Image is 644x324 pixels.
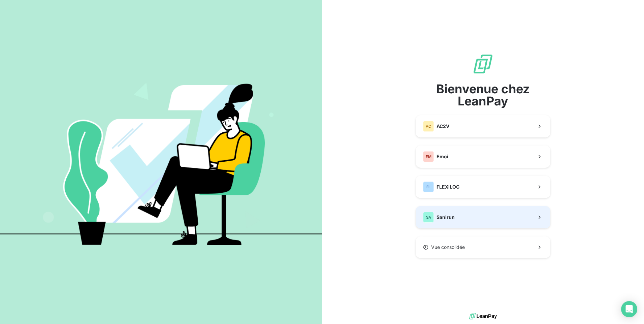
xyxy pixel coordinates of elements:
button: Vue consolidée [416,236,550,258]
img: logo [469,311,497,321]
span: Vue consolidée [431,244,465,251]
span: Bienvenue chez LeanPay [416,83,550,107]
button: ACAC2V [416,115,550,137]
span: AC2V [437,123,449,130]
img: logo sigle [472,53,494,75]
div: EM [423,151,434,162]
button: FLFLEXILOC [416,176,550,198]
span: Emoi [437,153,448,160]
button: EMEmoi [416,145,550,168]
div: Open Intercom Messenger [621,301,637,317]
div: SA [423,212,434,223]
div: AC [423,121,434,132]
button: SASanirun [416,206,550,228]
span: FLEXILOC [437,184,459,190]
span: Sanirun [437,214,455,221]
div: FL [423,182,434,192]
